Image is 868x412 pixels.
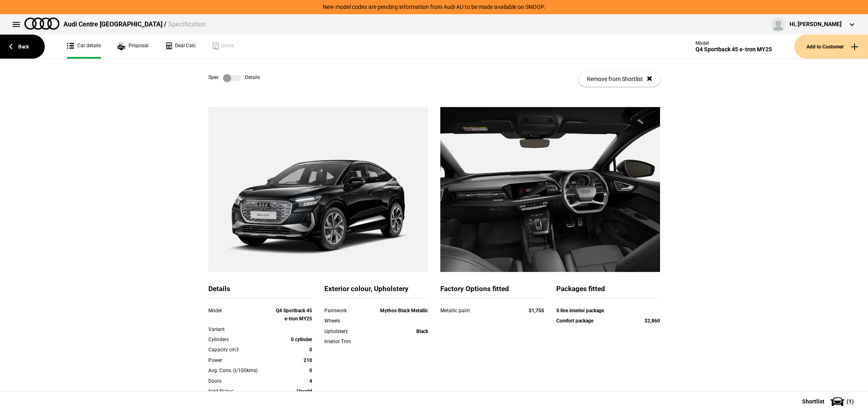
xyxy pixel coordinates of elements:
[380,308,428,313] strong: Mythos Black Metallic
[556,308,604,313] strong: S line interior package
[309,368,312,373] strong: 0
[695,40,772,46] div: Model
[208,356,271,364] div: Power
[208,74,260,82] div: Spec Details
[297,388,312,394] strong: Unsold
[789,20,842,28] div: Hi, [PERSON_NAME]
[291,337,312,342] strong: 0 cylinder
[208,377,271,385] div: Doors
[309,347,312,353] strong: 0
[208,366,271,375] div: Avg. Cons. (l/100kms)
[324,327,366,335] div: Upholstery
[208,284,312,298] div: Details
[63,20,206,29] div: Audi Centre [GEOGRAPHIC_DATA] /
[67,35,101,59] a: Car details
[794,35,868,59] button: Add to Customer
[324,337,366,346] div: Interior Trim
[556,284,660,298] div: Packages fitted
[846,399,854,404] span: ( 1 )
[208,325,271,333] div: Variant
[208,387,271,395] div: Sold Status
[117,35,149,59] a: Proposal
[24,18,59,30] img: audi.png
[309,378,312,384] strong: 4
[579,71,660,87] button: Remove from Shortlist
[440,284,544,298] div: Factory Options fitted
[276,308,312,322] strong: Q4 Sportback 45 e-tron MY25
[790,391,868,412] button: Shortlist(1)
[208,335,271,344] div: Cylinders
[324,307,366,315] div: Paintwork
[208,307,271,315] div: Model
[440,307,513,315] div: Metallic paint
[556,318,593,324] strong: Comfort package
[165,35,196,59] a: Deal Calc
[416,329,428,334] strong: Black
[208,346,271,354] div: Capacity cm3
[802,399,824,404] span: Shortlist
[324,317,366,325] div: Wheels
[324,284,428,298] div: Exterior colour, Upholstery
[304,357,312,363] strong: 210
[695,46,772,53] div: Q4 Sportback 45 e-tron MY25
[529,308,544,313] strong: $1,755
[645,318,660,324] strong: $2,860
[168,20,206,28] span: Specification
